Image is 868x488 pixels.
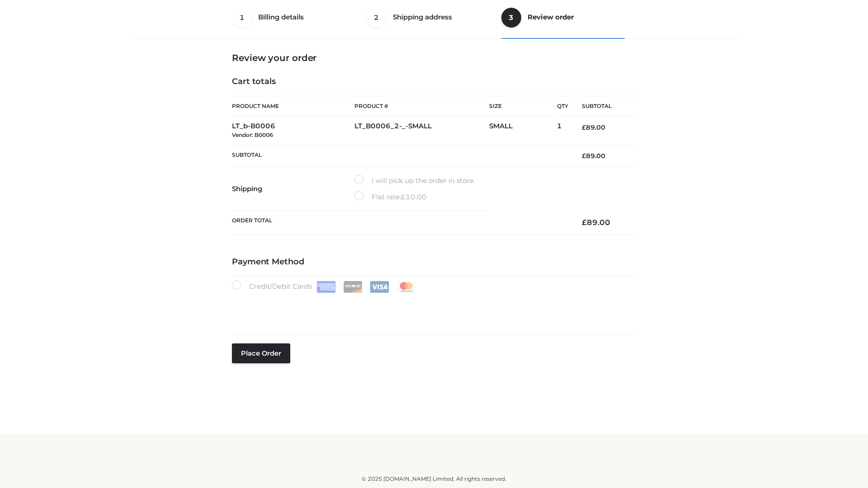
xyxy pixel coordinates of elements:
span: £ [582,152,586,160]
small: Vendor: B0006 [232,131,273,138]
td: SMALL [489,117,557,145]
th: Qty [557,96,568,117]
div: © 2025 [DOMAIN_NAME] Limited. All rights reserved. [134,474,734,483]
iframe: Secure payment input frame [230,291,634,324]
th: Subtotal [568,96,636,117]
bdi: 89.00 [582,123,605,131]
td: LT_B0006_2-_-SMALL [354,117,489,145]
button: Place order [232,343,290,363]
bdi: 89.00 [582,218,610,227]
span: £ [401,192,406,201]
th: Product # [354,96,489,117]
bdi: 89.00 [582,152,605,160]
img: Visa [370,281,389,293]
label: I will pick up the order in store. [354,175,475,187]
span: £ [582,218,587,227]
img: Discover [343,281,363,293]
th: Shipping [232,167,354,211]
h4: Cart totals [232,77,636,87]
label: Flat rate: [354,191,427,203]
bdi: 10.00 [401,192,427,201]
th: Order Total [232,211,568,235]
td: 1 [557,117,568,145]
h3: Review your order [232,52,636,63]
img: Amex [316,281,336,293]
th: Subtotal [232,145,568,167]
th: Size [489,96,552,117]
img: Mastercard [396,281,416,293]
td: LT_b-B0006 [232,117,354,145]
label: Credit/Debit Cards [232,281,417,293]
span: £ [582,123,586,131]
h4: Payment Method [232,257,636,267]
th: Product Name [232,96,354,117]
